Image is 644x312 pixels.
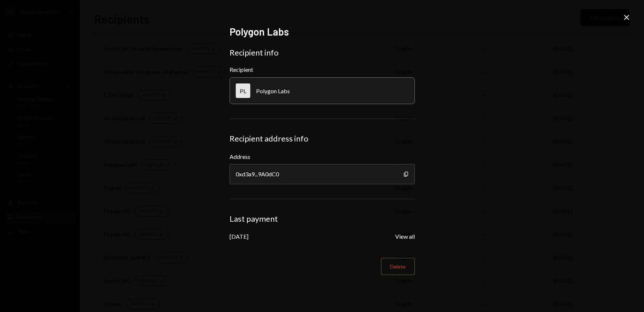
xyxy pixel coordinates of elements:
[230,66,415,73] div: Recipient
[230,25,415,39] h2: Polygon Labs
[230,214,415,224] div: Last payment
[230,134,415,144] div: Recipient address info
[230,48,415,58] div: Recipient info
[256,87,290,94] div: Polygon Labs
[230,152,415,161] label: Address
[230,164,415,184] div: 0xd3a9...9A0dC0
[381,258,415,275] button: Delete
[230,233,248,240] div: [DATE]
[236,83,250,98] div: PL
[395,233,415,241] button: View all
